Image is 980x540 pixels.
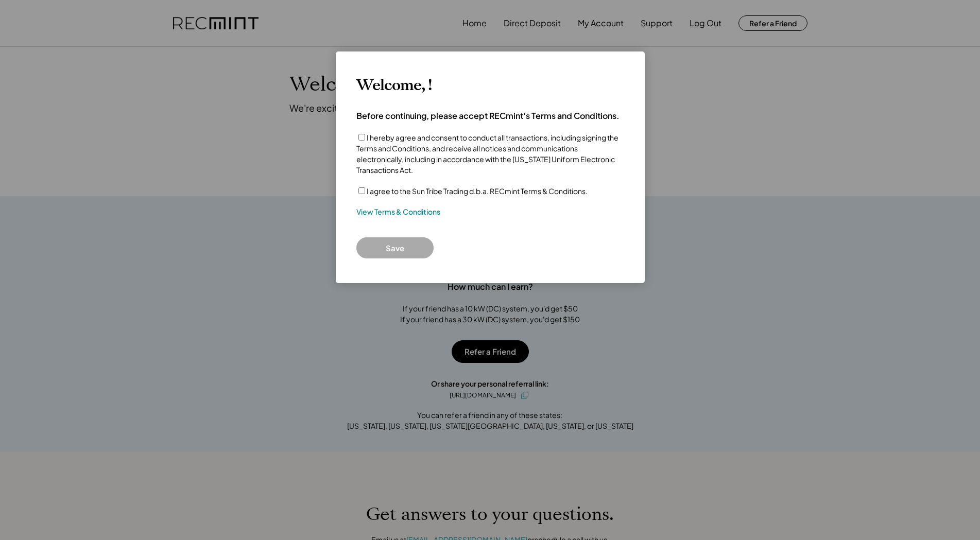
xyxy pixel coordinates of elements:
[356,237,434,258] button: Save
[356,76,432,95] h3: Welcome, !
[356,133,618,175] label: I hereby agree and consent to conduct all transactions, including signing the Terms and Condition...
[356,207,440,217] a: View Terms & Conditions
[367,186,588,196] label: I agree to the Sun Tribe Trading d.b.a. RECmint Terms & Conditions.
[356,110,620,121] h4: Before continuing, please accept RECmint's Terms and Conditions.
